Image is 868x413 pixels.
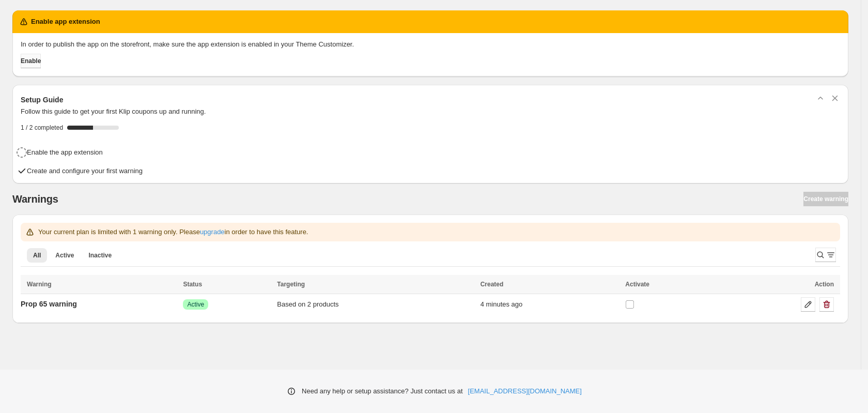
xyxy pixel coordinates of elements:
[27,147,103,158] h4: Enable the app extension
[277,281,305,288] span: Targeting
[21,54,41,68] button: Enable
[21,39,840,50] p: In order to publish the app on the storefront, make sure the app extension is enabled in your The...
[815,248,836,262] button: Search and filter results
[12,193,58,205] h2: Warnings
[468,386,582,396] a: [EMAIL_ADDRESS][DOMAIN_NAME]
[88,251,112,259] span: Inactive
[481,281,504,288] span: Created
[31,17,100,27] h2: Enable app extension
[815,281,834,288] span: Action
[21,106,840,117] p: Follow this guide to get your first Klip coupons up and running.
[33,251,41,259] span: All
[183,281,202,288] span: Status
[200,228,225,236] a: upgrade
[277,299,474,310] div: Based on 2 products
[27,166,143,176] h4: Create and configure your first warning
[21,299,77,309] p: Prop 65 warning
[625,281,649,288] span: Activate
[27,281,52,288] span: Warning
[21,57,41,65] span: Enable
[21,95,63,105] h3: Setup Guide
[481,299,619,310] div: 4 minutes ago
[55,251,74,259] span: Active
[21,296,77,312] a: Prop 65 warning
[21,124,63,132] span: 1 / 2 completed
[187,300,204,309] span: Active
[38,227,308,237] p: Your current plan is limited with 1 warning only. Please in order to have this feature.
